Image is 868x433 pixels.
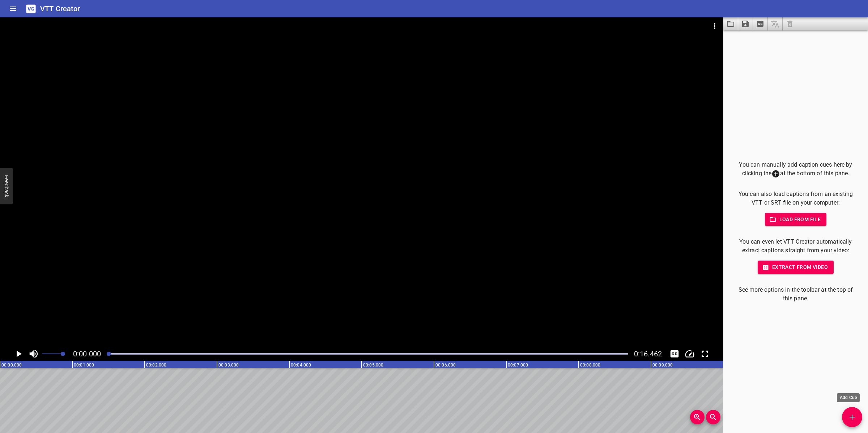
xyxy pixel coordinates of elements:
button: Toggle captions [668,347,681,361]
p: You can manually add caption cues here by clicking the at the bottom of this pane. [735,160,856,178]
button: Save captions to file [738,17,753,30]
span: Current Time [73,350,101,358]
svg: Save captions to file [741,20,750,28]
span: Video Duration [634,350,662,358]
text: 00:04.000 [291,363,311,368]
button: Add Cue [842,407,862,427]
p: See more options in the toolbar at the top of this pane. [735,286,856,303]
button: Load from file [765,213,827,226]
span: Set video volume [61,352,65,356]
text: 00:00.000 [1,363,22,368]
button: Load captions from file [723,17,738,30]
svg: Extract captions from video [756,20,765,28]
button: Extract captions from video [753,17,768,30]
button: Zoom In [690,410,705,424]
div: Playback Speed [683,347,697,361]
text: 00:05.000 [363,363,383,368]
button: Toggle mute [27,347,41,361]
span: Extract from video [763,263,828,272]
text: 00:01.000 [74,363,94,368]
div: Play progress [107,353,628,355]
p: You can also load captions from an existing VTT or SRT file on your computer: [735,190,856,207]
button: Play/Pause [12,347,25,361]
div: Toggle Full Screen [698,347,712,361]
button: Video Options [706,17,723,35]
text: 00:06.000 [435,363,456,368]
svg: Load captions from file [726,20,735,28]
button: Toggle fullscreen [698,347,712,361]
text: 00:08.000 [580,363,600,368]
div: Hide/Show Captions [668,347,681,361]
span: Load from file [771,215,821,224]
button: Change Playback Speed [683,347,697,361]
text: 00:09.000 [652,363,673,368]
text: 00:07.000 [508,363,528,368]
text: 00:03.000 [218,363,239,368]
p: You can even let VTT Creator automatically extract captions straight from your video: [735,237,856,255]
button: Zoom Out [706,410,720,424]
text: 00:02.000 [146,363,166,368]
h6: VTT Creator [40,3,80,14]
button: Extract from video [758,261,834,274]
span: Add some captions below, then you can translate them. [768,17,783,30]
